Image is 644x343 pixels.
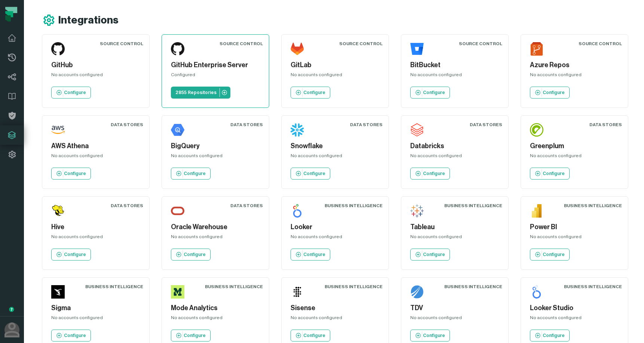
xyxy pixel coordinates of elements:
[51,60,140,70] h5: GitHub
[410,42,424,56] img: BitBucket
[530,87,570,99] a: Configure
[291,222,380,232] h5: Looker
[51,87,91,99] a: Configure
[184,171,206,177] p: Configure
[543,333,565,339] p: Configure
[64,252,86,258] p: Configure
[171,249,211,261] a: Configure
[291,315,380,324] div: No accounts configured
[444,203,502,209] div: Business Intelligence
[171,141,260,151] h5: BigQuery
[51,303,140,313] h5: Sigma
[410,315,499,324] div: No accounts configured
[303,333,325,339] p: Configure
[564,203,622,209] div: Business Intelligence
[291,168,330,180] a: Configure
[410,141,499,151] h5: Databricks
[8,306,15,313] div: Tooltip anchor
[64,90,86,96] p: Configure
[530,249,570,261] a: Configure
[291,330,330,342] a: Configure
[410,204,424,218] img: Tableau
[530,60,619,70] h5: Azure Repos
[51,42,65,56] img: GitHub
[543,90,565,96] p: Configure
[410,87,450,99] a: Configure
[51,153,140,162] div: No accounts configured
[303,90,325,96] p: Configure
[184,252,206,258] p: Configure
[51,204,65,218] img: Hive
[64,333,86,339] p: Configure
[205,284,263,290] div: Business Intelligence
[459,41,502,47] div: Source Control
[51,72,140,81] div: No accounts configured
[171,204,184,218] img: Oracle Warehouse
[184,333,206,339] p: Configure
[171,234,260,243] div: No accounts configured
[303,252,325,258] p: Configure
[303,171,325,177] p: Configure
[423,90,445,96] p: Configure
[530,42,543,56] img: Azure Repos
[410,168,450,180] a: Configure
[291,87,330,99] a: Configure
[530,222,619,232] h5: Power BI
[51,141,140,151] h5: AWS Athena
[171,60,260,70] h5: GitHub Enterprise Server
[543,171,565,177] p: Configure
[410,249,450,261] a: Configure
[423,171,445,177] p: Configure
[410,234,499,243] div: No accounts configured
[220,41,263,47] div: Source Control
[410,285,424,299] img: TDV
[171,153,260,162] div: No accounts configured
[579,41,622,47] div: Source Control
[58,14,119,27] h1: Integrations
[171,303,260,313] h5: Mode Analytics
[291,249,330,261] a: Configure
[530,123,543,137] img: Greenplum
[171,330,211,342] a: Configure
[51,249,91,261] a: Configure
[530,141,619,151] h5: Greenplum
[51,285,65,299] img: Sigma
[543,252,565,258] p: Configure
[325,284,383,290] div: Business Intelligence
[291,285,304,299] img: Sisense
[530,303,619,313] h5: Looker Studio
[530,72,619,81] div: No accounts configured
[230,122,263,128] div: Data Stores
[339,41,383,47] div: Source Control
[51,315,140,324] div: No accounts configured
[325,203,383,209] div: Business Intelligence
[291,153,380,162] div: No accounts configured
[51,168,91,180] a: Configure
[171,42,184,56] img: GitHub Enterprise Server
[410,123,424,137] img: Databricks
[410,303,499,313] h5: TDV
[175,90,217,96] p: 2855 Repositories
[350,122,383,128] div: Data Stores
[291,204,304,218] img: Looker
[530,315,619,324] div: No accounts configured
[564,284,622,290] div: Business Intelligence
[64,171,86,177] p: Configure
[530,234,619,243] div: No accounts configured
[51,234,140,243] div: No accounts configured
[470,122,502,128] div: Data Stores
[530,153,619,162] div: No accounts configured
[423,252,445,258] p: Configure
[410,222,499,232] h5: Tableau
[51,330,91,342] a: Configure
[230,203,263,209] div: Data Stores
[589,122,622,128] div: Data Stores
[444,284,502,290] div: Business Intelligence
[171,285,184,299] img: Mode Analytics
[85,284,143,290] div: Business Intelligence
[171,222,260,232] h5: Oracle Warehouse
[410,153,499,162] div: No accounts configured
[171,72,260,81] div: Configured
[291,72,380,81] div: No accounts configured
[410,330,450,342] a: Configure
